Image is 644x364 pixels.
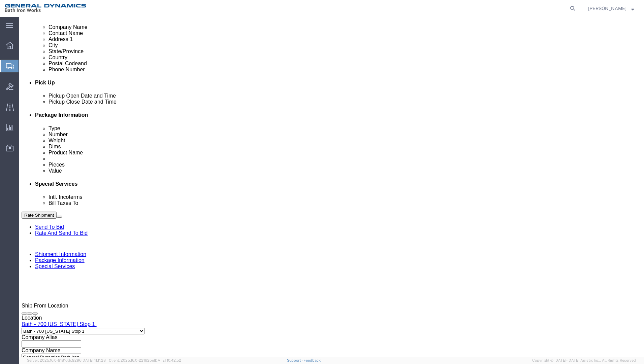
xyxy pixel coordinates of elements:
span: Copyright © [DATE]-[DATE] Agistix Inc., All Rights Reserved [532,358,636,363]
span: Client: 2025.16.0-22162be [109,358,181,362]
span: Debbie Brey [588,5,626,12]
iframe: FS Legacy Container [19,17,644,357]
a: Support [287,358,304,362]
img: logo [5,3,88,13]
button: [PERSON_NAME] [588,4,635,12]
span: [DATE] 11:11:28 [82,358,106,362]
span: Server: 2025.16.0-91816dc9296 [27,358,106,362]
a: Feedback [303,358,321,362]
span: [DATE] 10:42:52 [154,358,181,362]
